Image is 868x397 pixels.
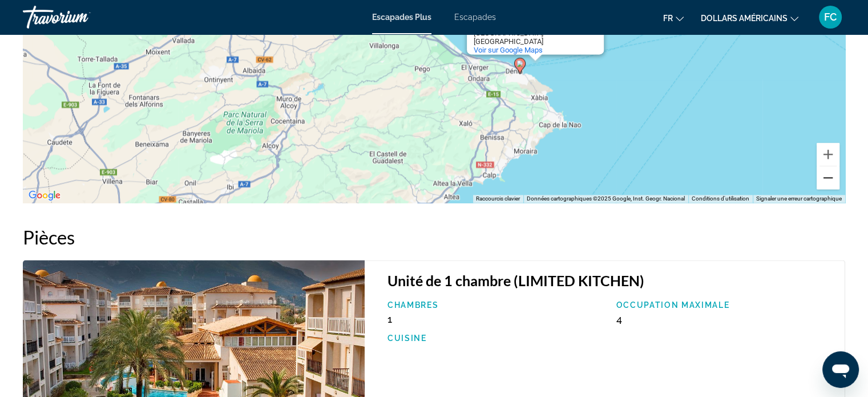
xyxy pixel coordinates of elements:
a: Signaler une erreur cartographique [756,195,842,202]
h3: Unité de 1 chambre (LIMITED KITCHEN) [387,272,833,289]
font: dollars américains [701,14,788,23]
button: Raccourcis clavier [476,195,520,203]
a: Escapades Plus [372,13,431,22]
div: [GEOGRAPHIC_DATA] [474,37,576,46]
button: Changer de devise [701,10,798,26]
span: Données cartographiques ©2025 Google, Inst. Geogr. Nacional [527,195,685,202]
font: fr [663,14,673,23]
button: Zoom avant [817,143,839,166]
button: Menu utilisateur [815,5,845,29]
button: Changer de langue [663,10,684,26]
a: Ouvrir cette zone dans Google Maps (dans une nouvelle fenêtre) [26,188,63,203]
p: Occupation maximale [616,300,833,310]
p: Chambres [387,300,605,310]
a: Voir sur Google Maps [474,46,543,54]
a: Conditions d'utilisation (s'ouvre dans un nouvel onglet) [692,195,749,202]
button: Zoom arrière [817,166,839,189]
a: Escapades [454,13,496,22]
h2: Pièces [23,226,845,248]
font: FC [824,11,837,23]
p: Cuisine [387,334,605,343]
img: Google [26,188,63,203]
a: Travorium [23,2,137,32]
span: 1 [387,313,392,325]
iframe: Bouton de lancement de la fenêtre de messagerie [822,351,859,388]
span: 4 [616,313,621,325]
